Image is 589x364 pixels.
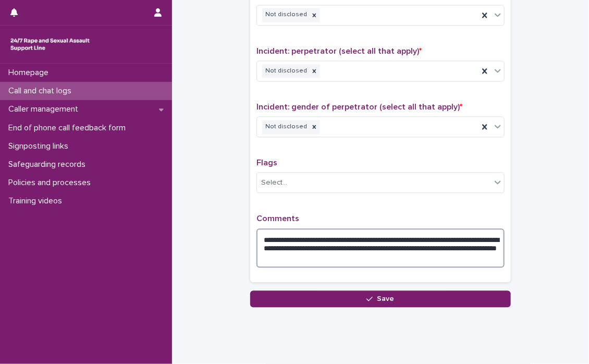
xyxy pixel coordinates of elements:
img: rhQMoQhaT3yELyF149Cw [8,34,92,55]
div: Not disclosed [262,8,309,22]
span: Flags [256,159,277,167]
span: Incident: gender of perpetrator (select all that apply) [256,103,462,111]
p: Call and chat logs [4,86,80,96]
p: Caller management [4,104,87,114]
p: End of phone call feedback form [4,123,134,133]
p: Signposting links [4,141,77,151]
div: Not disclosed [262,64,309,78]
button: Save [250,290,511,307]
div: Not disclosed [262,120,309,134]
span: Save [377,295,395,302]
span: Incident: perpetrator (select all that apply) [256,47,422,55]
p: Homepage [4,68,57,78]
div: Select... [261,177,287,188]
p: Training videos [4,196,70,206]
span: Comments [256,214,299,223]
p: Safeguarding records [4,160,94,169]
p: Policies and processes [4,178,99,188]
